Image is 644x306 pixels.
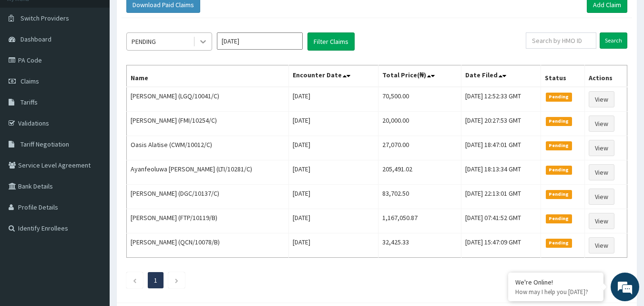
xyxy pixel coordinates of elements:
[378,87,461,112] td: 70,500.00
[289,112,378,136] td: [DATE]
[515,278,596,286] div: We're Online!
[589,237,614,253] a: View
[127,185,289,209] td: [PERSON_NAME] (DGC/10137/C)
[289,233,378,258] td: [DATE]
[127,233,289,258] td: [PERSON_NAME] (QCN/10078/B)
[461,112,541,136] td: [DATE] 20:27:53 GMT
[378,185,461,209] td: 83,702.50
[378,136,461,160] td: 27,070.00
[378,65,461,87] th: Total Price(₦)
[378,209,461,233] td: 1,167,050.87
[50,53,160,66] div: Chat with us now
[127,87,289,112] td: [PERSON_NAME] (LGQ/10041/C)
[546,117,572,126] span: Pending
[541,65,585,87] th: Status
[289,65,378,87] th: Encounter Date
[289,160,378,185] td: [DATE]
[461,87,541,112] td: [DATE] 12:52:33 GMT
[156,5,179,28] div: Minimize live chat window
[589,140,614,156] a: View
[20,140,69,148] span: Tariff Negotiation
[20,35,51,43] span: Dashboard
[289,136,378,160] td: [DATE]
[546,141,572,150] span: Pending
[154,276,157,285] a: Page 1 is your current page
[127,112,289,136] td: [PERSON_NAME] (FMI/10254/C)
[127,160,289,185] td: Ayanfeoluwa [PERSON_NAME] (LTI/10281/C)
[378,233,461,258] td: 32,425.33
[589,116,614,132] a: View
[217,32,303,50] input: Select Month and Year
[589,164,614,180] a: View
[127,65,289,87] th: Name
[461,209,541,233] td: [DATE] 07:41:52 GMT
[585,65,627,87] th: Actions
[289,185,378,209] td: [DATE]
[589,91,614,107] a: View
[127,209,289,233] td: [PERSON_NAME] (FTP/10119/B)
[289,209,378,233] td: [DATE]
[20,77,39,85] span: Claims
[20,98,38,106] span: Tariffs
[526,32,596,49] input: Search by HMO ID
[546,166,572,174] span: Pending
[18,48,39,72] img: d_794563401_company_1708531726252_794563401
[307,32,355,51] button: Filter Claims
[133,276,137,285] a: Previous page
[546,93,572,101] span: Pending
[289,87,378,112] td: [DATE]
[20,14,69,22] span: Switch Providers
[127,136,289,160] td: Oasis Alatise (CWM/10012/C)
[5,204,182,238] textarea: Type your message and hit 'Enter'
[461,136,541,160] td: [DATE] 18:47:01 GMT
[461,160,541,185] td: [DATE] 18:13:34 GMT
[378,160,461,185] td: 205,491.02
[461,185,541,209] td: [DATE] 22:13:01 GMT
[174,276,179,285] a: Next page
[515,288,596,296] p: How may I help you today?
[589,213,614,229] a: View
[546,190,572,199] span: Pending
[55,92,132,189] span: We're online!
[461,233,541,258] td: [DATE] 15:47:09 GMT
[546,214,572,223] span: Pending
[378,112,461,136] td: 20,000.00
[546,239,572,247] span: Pending
[461,65,541,87] th: Date Filed
[132,37,156,46] div: PENDING
[600,32,627,49] input: Search
[589,189,614,205] a: View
